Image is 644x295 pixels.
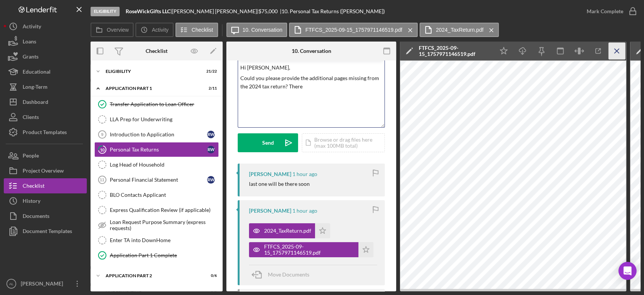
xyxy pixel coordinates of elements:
[110,101,218,107] div: Transfer Application to Loan Officer
[420,23,499,37] button: 2024_TaxReturn.pdf
[4,79,87,94] button: Long-Term
[94,172,219,187] a: 11Personal Financial StatementRW
[23,178,45,195] div: Checklist
[436,27,483,33] label: 2024_TaxReturn.pdf
[249,265,317,284] button: Move Documents
[203,273,217,278] div: 0 / 6
[9,282,14,286] text: AL
[4,110,87,125] a: Clients
[207,176,215,184] div: R W
[23,49,38,66] div: Grants
[126,8,172,14] div: |
[264,244,355,256] div: FTFCS_2025-09-15_1757971146519.pdf
[110,147,207,153] div: Personal Tax Returns
[243,27,283,33] label: 10. Conversation
[175,23,218,37] button: Checklist
[249,242,373,257] button: FTFCS_2025-09-15_1757971146519.pdf
[238,133,298,152] button: Send
[110,207,218,213] div: Express Qualification Review (if applicable)
[579,4,640,19] button: Mark Complete
[152,27,168,33] label: Activity
[23,125,67,142] div: Product Templates
[587,4,623,19] div: Mark Complete
[23,224,72,241] div: Document Templates
[262,133,274,152] div: Send
[23,148,39,165] div: People
[268,271,309,278] span: Move Documents
[249,171,291,177] div: [PERSON_NAME]
[618,262,636,280] div: Open Intercom Messenger
[23,94,48,111] div: Dashboard
[23,34,36,51] div: Loans
[106,273,198,278] div: Application Part 2
[23,19,41,36] div: Activity
[106,290,198,295] div: Underwriting
[94,97,219,112] a: Transfer Application to Loan Officer
[280,8,385,14] div: | 10. Personal Tax Returns ([PERSON_NAME])
[23,79,48,96] div: Long-Term
[4,49,87,64] a: Grants
[4,276,87,291] button: AL[PERSON_NAME]
[203,290,217,295] div: 0 / 8
[94,157,219,172] a: Log Head of Household
[292,208,317,214] time: 2025-09-15 21:44
[264,228,311,234] div: 2024_TaxReturn.pdf
[91,7,120,16] div: Eligibility
[110,116,218,122] div: LLA Prep for Underwriting
[94,187,219,202] a: BLO Contacts Applicant
[19,276,68,293] div: [PERSON_NAME]
[258,8,278,14] span: $75,000
[249,181,310,187] div: last one will be there soon
[94,142,219,157] a: 10Personal Tax ReturnsRW
[100,147,105,152] tspan: 10
[94,127,219,142] a: 9Introduction to ApplicationRW
[91,23,134,37] button: Overview
[23,110,39,127] div: Clients
[110,192,218,198] div: BLO Contacts Applicant
[23,193,40,210] div: History
[172,8,258,14] div: [PERSON_NAME] [PERSON_NAME] |
[94,248,219,263] a: Application Part 1 Complete
[126,8,171,14] b: RoseWickGifts LLC
[4,193,87,209] button: History
[110,131,207,137] div: Introduction to Application
[94,233,219,248] a: Enter TA into DownHome
[4,64,87,79] button: Educational
[23,209,49,225] div: Documents
[226,23,287,37] button: 10. Conversation
[94,218,219,233] a: Loan Request Purpose Summary (express requests)
[305,27,402,33] label: FTFCS_2025-09-15_1757971146519.pdf
[207,131,215,138] div: R W
[4,125,87,140] button: Product Templates
[4,148,87,163] a: People
[4,209,87,224] button: Documents
[4,178,87,193] button: Checklist
[94,112,219,127] a: LLA Prep for Underwriting
[289,23,418,37] button: FTFCS_2025-09-15_1757971146519.pdf
[192,27,213,33] label: Checklist
[110,177,207,183] div: Personal Financial Statement
[240,74,383,91] p: Could you please provide the additional pages missing from the 2024 tax return? There
[23,64,51,81] div: Educational
[4,34,87,49] button: Loans
[110,252,218,258] div: Application Part 1 Complete
[100,178,104,182] tspan: 11
[4,19,87,34] button: Activity
[101,132,103,137] tspan: 9
[419,45,490,57] div: FTFCS_2025-09-15_1757971146519.pdf
[207,146,215,153] div: R W
[203,69,217,74] div: 21 / 22
[240,63,383,72] p: Hi [PERSON_NAME],
[4,224,87,239] button: Document Templates
[249,223,330,238] button: 2024_TaxReturn.pdf
[4,163,87,178] button: Project Overview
